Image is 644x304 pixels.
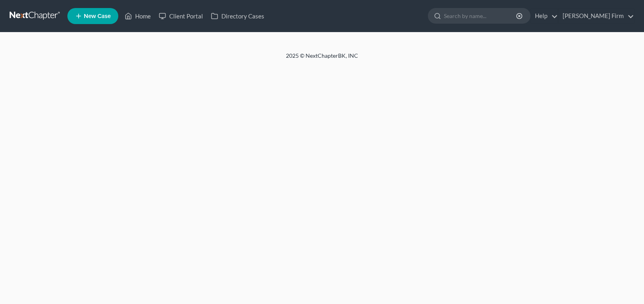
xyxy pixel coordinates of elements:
span: New Case [84,13,111,19]
div: 2025 © NextChapterBK, INC [93,52,551,66]
a: Client Portal [155,9,207,23]
a: Directory Cases [207,9,268,23]
input: Search by name... [444,8,517,23]
a: Help [531,9,558,23]
a: [PERSON_NAME] Firm [559,9,634,23]
a: Home [121,9,155,23]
